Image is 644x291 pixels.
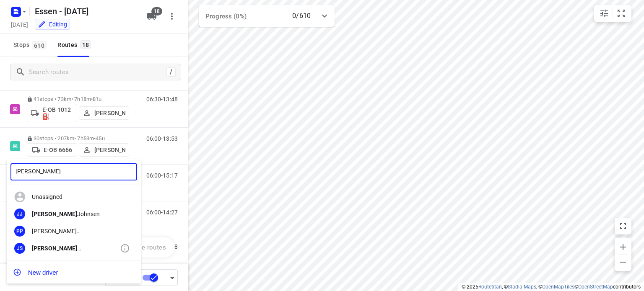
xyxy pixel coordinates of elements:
div: Unassigned [7,188,141,206]
div: Johnsen [32,211,120,217]
div: PP [14,226,25,237]
div: JJ[PERSON_NAME]Johnsen [7,206,141,223]
div: Unassigned [32,193,120,200]
div: JS[PERSON_NAME][PERSON_NAME] [7,239,141,257]
div: JJ [14,209,25,219]
input: Assign to... [10,163,137,180]
b: [PERSON_NAME] [32,245,77,252]
div: JS [14,243,25,254]
button: New driver [7,264,141,281]
div: PP[PERSON_NAME] [7,222,141,239]
div: [PERSON_NAME] [32,228,120,234]
b: [PERSON_NAME] [32,211,77,217]
div: [PERSON_NAME] [32,245,120,252]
